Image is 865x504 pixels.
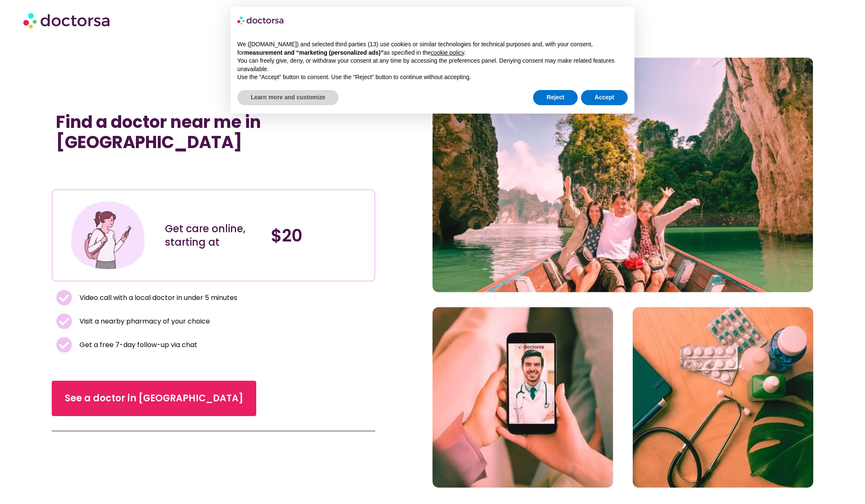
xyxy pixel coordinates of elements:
[52,381,256,416] a: See a doctor in [GEOGRAPHIC_DATA]
[56,161,182,171] iframe: Customer reviews powered by Trustpilot
[237,73,628,82] p: Use the “Accept” button to consent. Use the “Reject” button to continue without accepting.
[237,90,339,105] button: Learn more and customize
[56,171,371,181] iframe: Customer reviews powered by Trustpilot
[271,225,369,246] h4: $20
[77,339,197,351] span: Get a free 7-day follow-up via chat
[77,292,237,304] span: Video call with a local doctor in under 5 minutes
[533,90,578,105] button: Reject
[69,196,147,274] img: Illustration depicting a young woman in a casual outfit, engaged with her smartphone. She has a p...
[431,49,464,56] a: cookie policy
[244,49,383,56] strong: measurement and “marketing (personalized ads)”
[237,57,628,73] p: You can freely give, deny, or withdraw your consent at any time by accessing the preferences pane...
[77,316,210,327] span: Visit a nearby pharmacy of your choice
[165,222,263,249] div: Get care online, starting at
[581,90,628,105] button: Accept
[237,13,284,27] img: logo
[65,392,243,405] span: See a doctor in [GEOGRAPHIC_DATA]
[237,40,628,57] p: We ([DOMAIN_NAME]) and selected third parties (13) use cookies or similar technologies for techni...
[56,112,371,152] h1: Find a doctor near me in [GEOGRAPHIC_DATA]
